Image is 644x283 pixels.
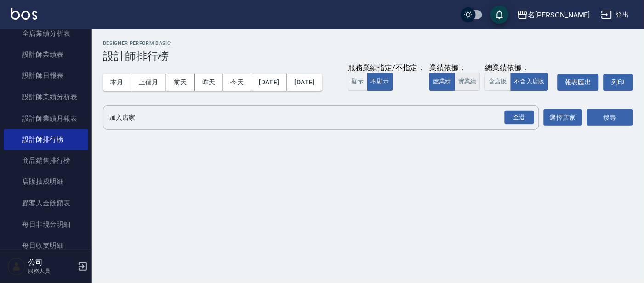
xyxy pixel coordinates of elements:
input: 店家名稱 [107,110,521,126]
button: 前天 [166,74,195,91]
button: 選擇店家 [544,109,582,126]
button: 不含入店販 [511,73,549,91]
a: 每日非現金明細 [4,214,88,235]
h5: 公司 [28,258,75,267]
button: [DATE] [251,74,287,91]
div: 名[PERSON_NAME] [528,9,590,21]
button: 列印 [604,74,633,91]
button: 搜尋 [587,109,633,126]
button: 本月 [103,74,131,91]
p: 服務人員 [28,267,75,275]
div: 總業績依據： [485,63,553,73]
a: 店販抽成明細 [4,171,88,192]
a: 每日收支明細 [4,235,88,256]
h2: Designer Perform Basic [103,40,633,46]
div: 業績依據： [429,63,480,73]
a: 商品銷售排行榜 [4,150,88,171]
button: 名[PERSON_NAME] [513,6,594,24]
button: 虛業績 [429,73,455,91]
button: 上個月 [131,74,166,91]
div: 服務業績指定/不指定： [348,63,425,73]
img: Logo [11,8,37,20]
a: 顧客入金餘額表 [4,193,88,214]
a: 設計師排行榜 [4,129,88,150]
button: 實業績 [455,73,480,91]
a: 全店業績分析表 [4,23,88,44]
button: 今天 [223,74,252,91]
h3: 設計師排行榜 [103,50,633,63]
button: 登出 [598,6,633,23]
a: 設計師日報表 [4,65,88,86]
button: 不顯示 [367,73,393,91]
button: 顯示 [348,73,368,91]
a: 設計師業績月報表 [4,108,88,129]
button: Open [503,109,536,127]
div: 全選 [505,111,534,125]
button: 報表匯出 [558,74,599,91]
img: Person [7,257,26,276]
button: [DATE] [287,74,322,91]
a: 設計師業績表 [4,44,88,65]
button: 含店販 [485,73,511,91]
a: 設計師業績分析表 [4,86,88,107]
button: save [490,6,509,24]
button: 昨天 [195,74,223,91]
